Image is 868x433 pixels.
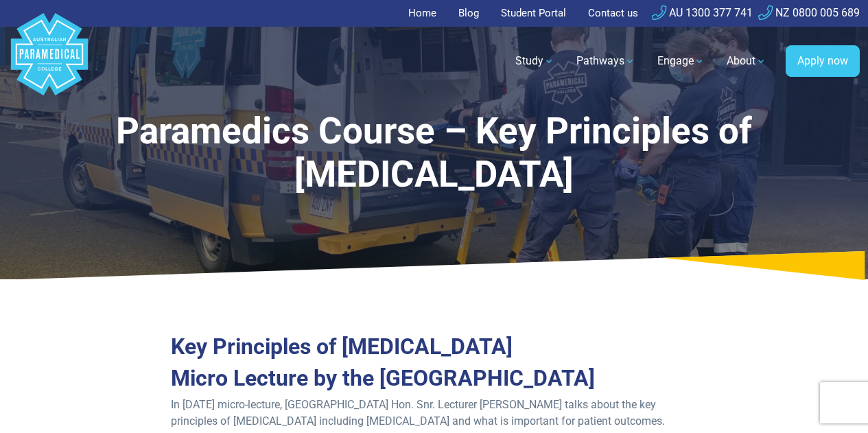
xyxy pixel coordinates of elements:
a: Engage [649,42,713,80]
a: Study [507,42,563,80]
a: Pathways [568,42,644,80]
a: AU 1300 377 741 [652,6,753,19]
span: Key Principles of [MEDICAL_DATA] [171,333,513,360]
h1: Paramedics Course – Key Principles of [MEDICAL_DATA] [115,110,753,197]
p: In [DATE] micro-lecture, [GEOGRAPHIC_DATA] Hon. Snr. Lecturer [PERSON_NAME] talks about the key p... [171,397,697,430]
a: About [718,42,775,80]
a: Australian Paramedical College [8,27,91,96]
a: Apply now [786,45,860,77]
span: Micro Lecture by the [GEOGRAPHIC_DATA] [171,365,595,391]
a: NZ 0800 005 689 [758,6,860,19]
